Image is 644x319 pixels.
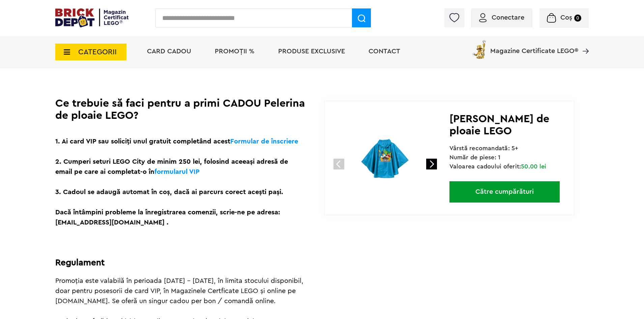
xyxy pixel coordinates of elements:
[490,39,578,54] span: Magazine Certificate LEGO®
[55,136,305,228] p: 1. Ai card VIP sau soliciți unul gratuit completând acest 2. Cumperi seturi LEGO City de minim 25...
[578,39,589,46] a: Magazine Certificate LEGO®
[230,138,298,145] a: Formular de înscriere
[215,48,255,55] a: PROMOȚII %
[449,154,501,160] span: Număr de piese: 1
[449,145,519,151] span: Vârstă recomandată: 5+
[340,113,430,204] img: 109894-cadou-lego-1.jpg
[574,15,581,22] small: 0
[449,113,549,136] span: [PERSON_NAME] de ploaie LEGO
[521,163,546,169] span: 50.00 lei
[560,14,572,21] span: Coș
[147,48,191,55] a: Card Cadou
[449,181,560,203] a: Către cumpărături
[78,48,117,56] span: CATEGORII
[55,258,305,268] h2: Regulament
[55,97,305,122] h1: Ce trebuie să faci pentru a primi CADOU Pelerina de ploaie LEGO?
[492,14,524,21] span: Conectare
[369,48,400,55] a: Contact
[154,168,200,175] a: formularul VIP
[479,14,524,21] a: Conectare
[449,163,547,169] span: Valoarea cadoului oferit:
[278,48,345,55] a: Produse exclusive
